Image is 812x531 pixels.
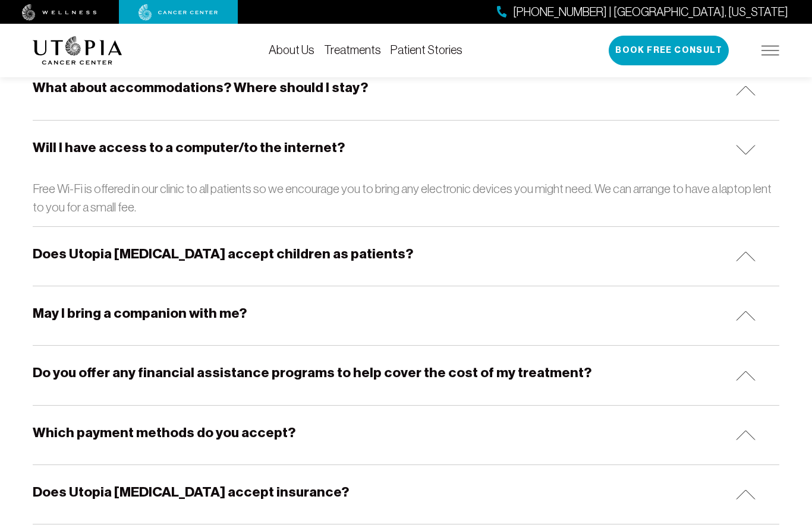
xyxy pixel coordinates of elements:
img: wellness [22,4,97,21]
h5: Do you offer any financial assistance programs to help cover the cost of my treatment? [33,364,591,382]
button: Book Free Consult [609,36,729,65]
img: icon-hamburger [761,46,779,55]
a: Patient Stories [391,43,462,56]
h5: Will I have access to a computer/to the internet? [33,138,345,157]
h5: Does Utopia [MEDICAL_DATA] accept insurance? [33,483,349,501]
span: [PHONE_NUMBER] | [GEOGRAPHIC_DATA], [US_STATE] [513,4,788,21]
p: Free Wi-Fi is offered in our clinic to all patients so we encourage you to bring any electronic d... [33,179,779,217]
h5: What about accommodations? Where should I stay? [33,78,368,97]
a: [PHONE_NUMBER] | [GEOGRAPHIC_DATA], [US_STATE] [497,4,788,21]
a: Treatments [324,43,381,56]
h5: Does Utopia [MEDICAL_DATA] accept children as patients? [33,245,413,263]
img: cancer center [139,4,218,21]
h5: Which payment methods do you accept? [33,423,295,442]
img: logo [33,36,122,65]
h5: May I bring a companion with me? [33,304,247,323]
a: About Us [269,43,314,56]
